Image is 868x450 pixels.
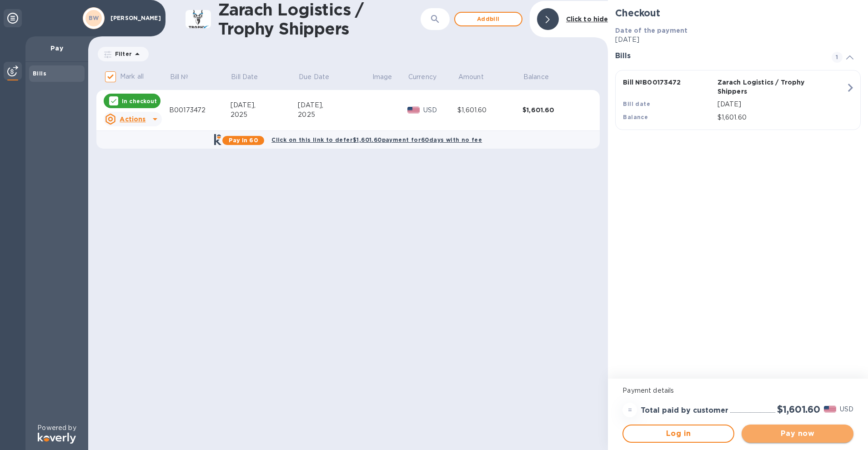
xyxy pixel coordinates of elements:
span: Due Date [299,72,341,82]
p: Bill № B00173472 [623,78,713,87]
b: Click to hide [566,15,608,23]
button: Pay now [742,425,853,443]
p: Payment details [622,386,853,395]
p: Currency [408,72,437,82]
div: [DATE], [231,100,298,110]
span: Bill Date [231,72,270,82]
span: Amount [458,72,496,82]
h3: Total paid by customer [641,406,728,415]
p: USD [840,405,853,414]
div: $1,601.60 [457,105,522,115]
p: Filter [111,50,132,58]
span: Log in [631,428,726,439]
b: Balance [623,114,648,120]
p: Pay [33,44,81,53]
p: [DATE] [615,35,861,45]
p: Image [372,72,392,82]
b: Bill date [623,100,650,107]
span: Pay now [749,428,846,439]
span: Add bill [462,14,514,25]
span: Balance [523,72,561,82]
p: USD [423,105,457,115]
b: Bills [33,70,46,77]
div: [DATE], [298,100,371,110]
div: 2025 [298,110,371,120]
p: $1,601.60 [717,113,846,122]
p: Bill № [170,72,189,82]
div: = [622,403,637,417]
img: Logo [38,433,76,444]
p: Bill Date [231,72,258,82]
span: Bill № [170,72,201,82]
p: Due Date [299,72,329,82]
p: Amount [458,72,484,82]
b: BW [89,15,99,21]
button: Log in [622,425,734,443]
span: 1 [832,52,843,63]
p: Powered by [37,423,76,433]
div: B00173472 [169,105,231,115]
p: Mark all [120,72,144,81]
div: 2025 [231,110,298,120]
p: Zarach Logistics / Trophy Shippers [717,78,808,96]
p: Balance [523,72,549,82]
div: $1,601.60 [522,105,587,115]
p: [PERSON_NAME] [110,15,156,21]
b: Pay in 60 [229,137,258,144]
b: Click on this link to defer $1,601.60 payment for 60 days with no fee [271,136,482,143]
p: [DATE] [717,100,846,109]
h2: Checkout [615,7,861,19]
h3: Bills [615,52,821,60]
h2: $1,601.60 [777,404,820,415]
img: USD [407,107,420,113]
img: USD [824,406,836,412]
button: Bill №B00173472Zarach Logistics / Trophy ShippersBill date[DATE]Balance$1,601.60 [615,70,861,130]
p: In checkout [122,97,157,105]
button: Addbill [454,12,522,26]
u: Actions [120,115,146,123]
b: Date of the payment [615,27,687,34]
